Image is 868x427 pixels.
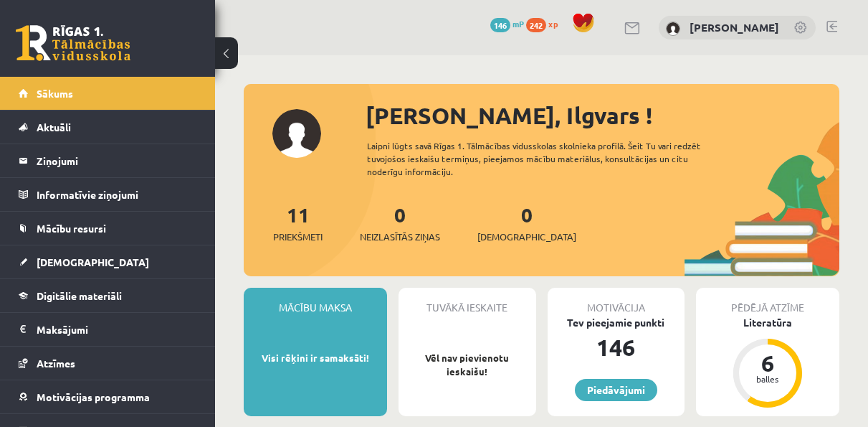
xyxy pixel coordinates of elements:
span: Neizlasītās ziņas [360,230,440,244]
div: Motivācija [548,288,685,315]
span: Mācību resursi [37,222,106,235]
a: [DEMOGRAPHIC_DATA] [19,245,197,278]
legend: Informatīvie ziņojumi [37,178,197,211]
span: Atzīmes [37,357,75,370]
span: [DEMOGRAPHIC_DATA] [477,230,576,244]
a: 242 xp [526,18,565,29]
div: Tev pieejamie punkti [548,315,685,330]
a: Digitālie materiāli [19,279,197,312]
span: Digitālie materiāli [37,289,122,302]
p: Visi rēķini ir samaksāti! [251,351,380,365]
div: Tuvākā ieskaite [399,288,536,315]
span: xp [548,18,558,29]
div: Literatūra [696,315,839,330]
a: Mācību resursi [19,212,197,245]
img: Ilgvars Caucis [666,22,680,36]
span: Sākums [37,87,73,100]
a: Ziņojumi [19,144,197,177]
span: Priekšmeti [273,230,323,244]
a: [PERSON_NAME] [690,20,779,34]
div: 146 [548,330,685,365]
a: Atzīmes [19,347,197,380]
a: Rīgas 1. Tālmācības vidusskola [16,25,130,61]
a: 0[DEMOGRAPHIC_DATA] [477,202,576,244]
legend: Maksājumi [37,313,197,346]
div: balles [746,375,789,383]
span: Motivācijas programma [37,390,150,403]
a: 146 mP [490,18,524,29]
a: 11Priekšmeti [273,202,323,244]
p: Vēl nav pievienotu ieskaišu! [406,351,529,379]
span: 146 [490,18,510,32]
a: Literatūra 6 balles [696,315,839,410]
a: Piedāvājumi [575,379,657,401]
div: Mācību maksa [244,288,387,315]
legend: Ziņojumi [37,144,197,177]
div: 6 [746,352,789,375]
div: Laipni lūgts savā Rīgas 1. Tālmācības vidusskolas skolnieka profilā. Šeit Tu vari redzēt tuvojošo... [367,139,725,178]
a: Sākums [19,77,197,110]
span: [DEMOGRAPHIC_DATA] [37,255,149,268]
div: [PERSON_NAME], Ilgvars ! [366,98,839,133]
div: Pēdējā atzīme [696,288,839,315]
a: Informatīvie ziņojumi [19,178,197,211]
a: Maksājumi [19,313,197,346]
a: 0Neizlasītās ziņas [360,202,440,244]
a: Motivācijas programma [19,380,197,413]
span: 242 [526,18,546,32]
span: mP [512,18,524,29]
a: Aktuāli [19,111,197,144]
span: Aktuāli [37,121,71,133]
